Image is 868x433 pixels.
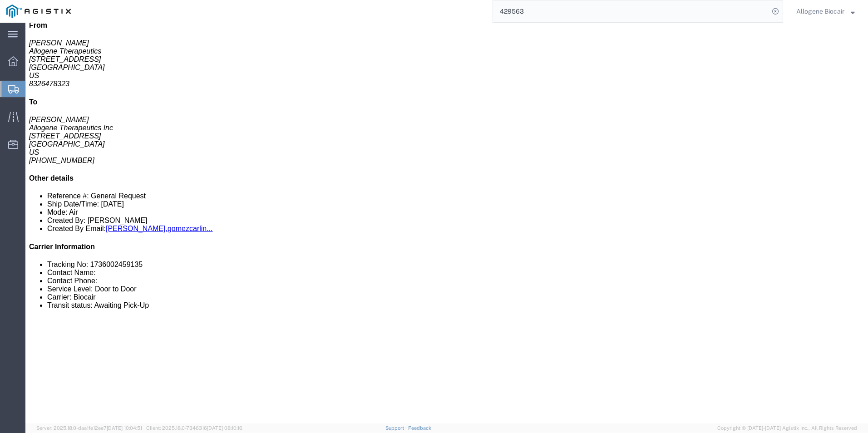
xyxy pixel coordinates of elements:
[796,6,844,16] span: Allogene Biocair
[385,425,408,431] a: Support
[408,425,431,431] a: Feedback
[207,425,242,431] span: [DATE] 08:10:16
[36,425,142,431] span: Server: 2025.18.0-daa1fe12ee7
[796,6,855,17] button: Allogene Biocair
[25,23,868,423] iframe: FS Legacy Container
[146,425,242,431] span: Client: 2025.18.0-7346316
[107,425,142,431] span: [DATE] 10:04:51
[6,5,71,18] img: logo
[493,0,769,22] input: Search for shipment number, reference number
[717,424,857,432] span: Copyright © [DATE]-[DATE] Agistix Inc., All Rights Reserved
